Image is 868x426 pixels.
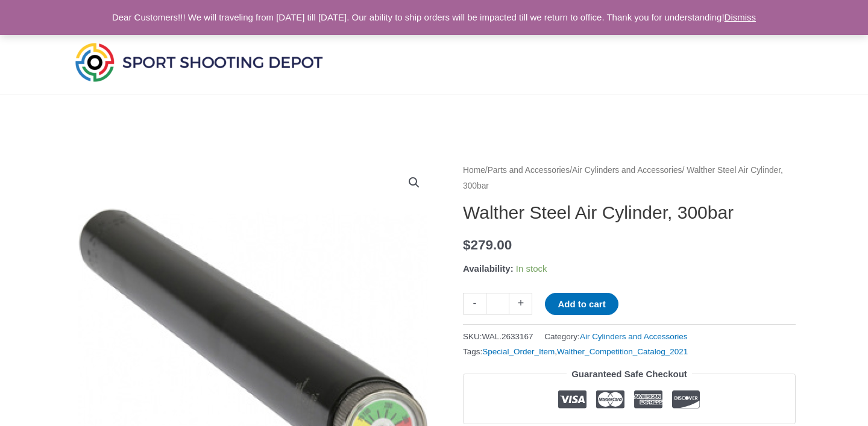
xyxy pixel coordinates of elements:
a: Parts and Accessories [488,166,570,175]
a: Home [463,166,485,175]
button: Add to cart [545,293,618,315]
img: Sport Shooting Depot [72,40,325,84]
a: Walther_Competition_Catalog_2021 [557,347,688,356]
span: WAL.2633167 [482,332,533,341]
span: Availability: [463,263,514,274]
span: In stock [516,263,547,274]
a: + [509,293,532,314]
a: Special_Order_Item [482,347,555,356]
a: - [463,293,486,314]
legend: Guaranteed Safe Checkout [567,366,692,383]
a: Air Cylinders and Accessories [572,166,682,175]
input: Product quantity [486,293,509,314]
span: Tags: , [463,344,688,359]
nav: Breadcrumb [463,163,796,193]
a: View full-screen image gallery [403,172,425,193]
span: Category: [544,329,687,344]
h1: Walther Steel Air Cylinder, 300bar [463,202,796,224]
a: Air Cylinders and Accessories [580,332,688,341]
span: $ [463,237,471,252]
bdi: 279.00 [463,237,512,252]
span: SKU: [463,329,533,344]
a: Dismiss [725,12,756,22]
